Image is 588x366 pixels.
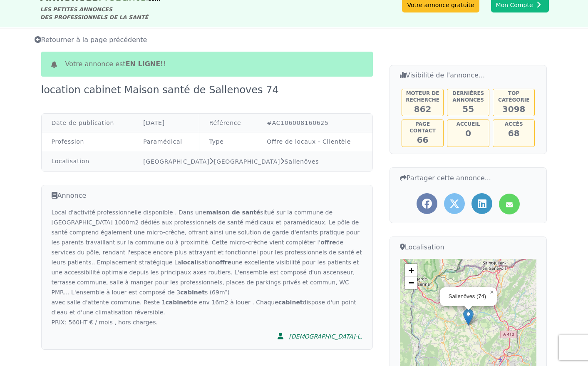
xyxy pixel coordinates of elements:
[320,239,336,246] strong: offre
[143,158,209,165] a: [GEOGRAPHIC_DATA]
[494,121,534,127] h5: Accès
[508,128,520,138] span: 68
[444,193,465,214] a: Partager l'annonce sur Twitter
[471,193,492,214] a: Partager l'annonce sur LinkedIn
[126,60,164,68] b: en ligne!
[35,36,147,44] span: Retourner à la page précédente
[181,259,196,266] strong: local
[400,70,537,80] h3: Visibilité de l'annonce...
[143,138,182,145] a: Paramédical
[40,5,161,21] div: LES PETITES ANNONCES DES PROFESSIONNELS DE LA SANTÉ
[199,132,257,151] td: Type
[417,135,429,145] span: 66
[199,114,257,132] td: Référence
[462,104,474,114] span: 55
[267,138,351,145] a: Offre de locaux - Clientèle
[465,128,471,138] span: 0
[403,90,443,103] h5: Moteur de recherche
[494,90,534,103] h5: Top catégorie
[257,114,372,132] td: #AC106008160625
[42,132,134,151] td: Profession
[41,83,284,97] div: location cabinet Maison santé de Sallenoves 74
[405,276,417,289] a: Zoom out
[285,158,319,165] a: Sallenôves
[400,242,537,252] h3: Localisation
[417,193,437,214] a: Partager l'annonce sur Facebook
[52,190,362,201] h3: Annonce
[502,104,526,114] span: 3098
[52,207,362,327] div: Local d'activité professionnelle disponible . Dans une situé sur la commune de [GEOGRAPHIC_DATA] ...
[35,36,41,43] i: Retourner à la liste
[448,90,488,103] h5: Dernières annonces
[206,209,260,216] strong: maison de santé
[463,309,474,326] img: Marker
[216,259,231,266] strong: offre
[272,327,362,344] a: [DEMOGRAPHIC_DATA]-L.
[490,289,494,296] span: ×
[499,194,520,214] a: Partager l'annonce par mail
[405,264,417,276] a: Zoom in
[180,289,205,296] strong: cabinet
[409,265,414,275] span: +
[403,121,443,134] h5: Page contact
[42,114,134,132] td: Date de publication
[65,59,166,69] span: Votre annonce est !
[214,158,280,165] a: [GEOGRAPHIC_DATA]
[414,104,432,114] span: 862
[449,293,486,300] div: Sallenôves (74)
[409,277,414,288] span: −
[278,299,303,306] strong: cabinet
[487,287,497,297] a: Close popup
[289,332,362,341] div: [DEMOGRAPHIC_DATA]-L.
[400,173,537,183] h3: Partager cette annonce...
[42,151,134,172] td: Localisation
[133,114,199,132] td: [DATE]
[448,121,488,127] h5: Accueil
[165,299,190,306] strong: cabinet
